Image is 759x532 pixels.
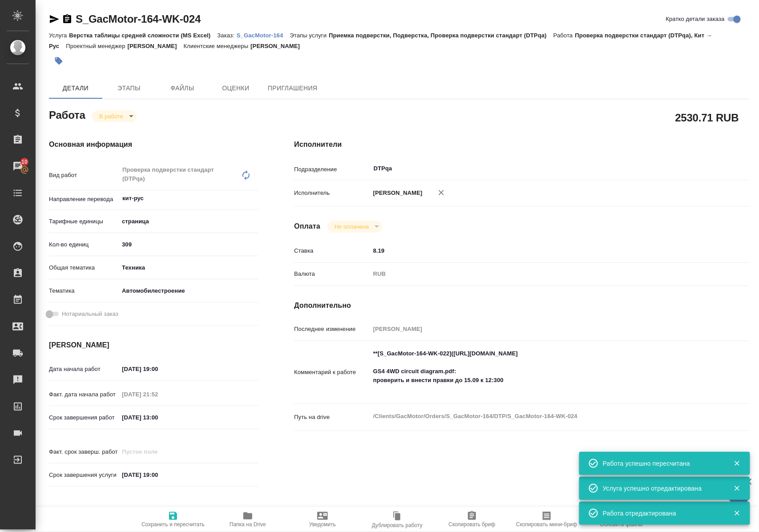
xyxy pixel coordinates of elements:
[294,325,370,334] p: Последнее изменение
[509,507,584,532] button: Скопировать мини-бриф
[332,223,371,230] button: Не оплачена
[49,32,69,39] p: Услуга
[370,244,711,257] input: ✎ Введи что-нибудь
[141,521,205,528] span: Сохранить и пересчитать
[370,322,711,335] input: Пустое поле
[553,32,575,39] p: Работа
[49,340,258,351] h4: [PERSON_NAME]
[285,507,360,532] button: Уведомить
[268,83,318,94] span: Приглашения
[435,507,509,532] button: Скопировать бриф
[254,197,255,199] button: Open
[294,368,370,377] p: Комментарий к работе
[290,32,329,39] p: Этапы услуги
[666,15,725,24] span: Кратко детали заказа
[62,14,73,24] button: Скопировать ссылку
[728,484,746,492] button: Закрыть
[119,363,197,375] input: ✎ Введи что-нибудь
[294,300,749,311] h4: Дополнительно
[294,221,320,232] h4: Оплата
[370,409,711,424] textarea: /Clients/GacMotor/Orders/S_GacMotor-164/DTP/S_GacMotor-164-WK-024
[119,238,258,251] input: ✎ Введи что-нибудь
[448,521,495,528] span: Скопировать бриф
[119,411,197,424] input: ✎ Введи что-нибудь
[250,43,307,49] p: [PERSON_NAME]
[49,106,85,122] h2: Работа
[49,51,69,71] button: Добавить тэг
[76,13,201,25] a: S_GacMotor-164-WK-024
[214,83,257,94] span: Оценки
[237,31,290,39] a: S_GacMotor-164
[49,195,119,204] p: Направление перевода
[49,365,119,374] p: Дата начала работ
[516,521,577,528] span: Скопировать мини-бриф
[49,139,258,150] h4: Основная информация
[370,189,423,197] p: [PERSON_NAME]
[62,310,118,318] span: Нотариальный заказ
[49,390,119,399] p: Факт. дата начала работ
[603,484,720,493] div: Услуга успешно отредактирована
[329,32,553,39] p: Приемка подверстки, Подверстка, Проверка подверстки стандарт (DTPqa)
[66,43,127,49] p: Проектный менеджер
[309,521,336,528] span: Уведомить
[294,165,370,174] p: Подразделение
[49,217,119,226] p: Тарифные единицы
[2,155,33,177] a: 10
[218,32,237,39] p: Заказ:
[128,43,184,49] p: [PERSON_NAME]
[294,246,370,255] p: Ставка
[49,14,60,24] button: Скопировать ссылку для ЯМессенджера
[372,522,423,528] span: Дублировать работу
[707,168,708,169] button: Open
[136,507,210,532] button: Сохранить и пересчитать
[119,388,197,401] input: Пустое поле
[119,214,258,229] div: страница
[54,83,97,94] span: Детали
[69,32,217,39] p: Верстка таблицы средней сложности (MS Excel)
[603,509,720,518] div: Работа отредактирована
[49,286,119,295] p: Тематика
[370,346,711,397] textarea: **[S_GacMotor-164-WK-022]([URL][DOMAIN_NAME] GS4 4WD circuit diagram.pdf: проверить и внести прав...
[49,171,119,180] p: Вид работ
[294,413,370,422] p: Путь на drive
[294,270,370,278] p: Валюта
[230,521,266,528] span: Папка на Drive
[119,260,258,275] div: Техника
[728,509,746,517] button: Закрыть
[108,83,150,94] span: Этапы
[294,139,749,150] h4: Исполнители
[210,507,285,532] button: Папка на Drive
[432,183,451,202] button: Удалить исполнителя
[360,507,435,532] button: Дублировать работу
[370,266,711,282] div: RUB
[92,110,137,122] div: В работе
[119,445,197,458] input: Пустое поле
[327,221,382,233] div: В работе
[294,189,370,197] p: Исполнитель
[49,447,119,456] p: Факт. срок заверш. работ
[119,283,258,298] div: Автомобилестроение
[728,459,746,468] button: Закрыть
[675,110,739,125] h2: 2530.71 RUB
[16,157,33,166] span: 10
[603,459,720,468] div: Работа успешно пересчитана
[97,113,126,120] button: В работе
[49,263,119,272] p: Общая тематика
[119,468,197,481] input: ✎ Введи что-нибудь
[237,32,290,39] p: S_GacMotor-164
[49,471,119,480] p: Срок завершения услуги
[49,240,119,249] p: Кол-во единиц
[49,413,119,422] p: Срок завершения работ
[161,83,204,94] span: Файлы
[184,43,251,49] p: Клиентские менеджеры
